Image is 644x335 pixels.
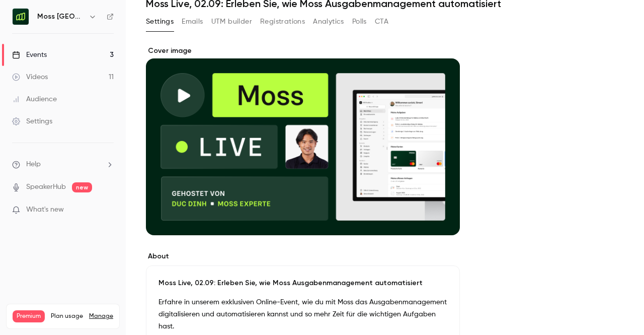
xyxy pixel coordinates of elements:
label: Cover image [146,46,460,56]
button: Settings [146,14,174,30]
label: About [146,251,460,261]
button: Polls [352,14,367,30]
a: SpeakerHub [26,182,66,192]
span: Premium [13,310,45,322]
div: Videos [12,72,48,82]
button: Analytics [313,14,344,30]
span: What's new [26,205,64,215]
a: Manage [89,312,113,320]
span: new [72,182,92,192]
p: Moss Live, 02.09: Erleben Sie, wie Moss Ausgabenmanagement automatisiert [158,278,447,288]
div: Audience [12,94,57,104]
span: Help [26,159,41,170]
button: UTM builder [211,14,252,30]
h6: Moss [GEOGRAPHIC_DATA] [37,12,85,22]
p: Erfahre in unserem exklusiven Online-Event, wie du mit Moss das Ausgabenmanagement digitalisieren... [158,296,447,332]
div: Settings [12,116,52,126]
div: Events [12,50,47,60]
button: Emails [182,14,203,30]
button: CTA [375,14,388,30]
li: help-dropdown-opener [12,159,114,170]
img: Moss Deutschland [13,9,29,25]
span: Plan usage [51,312,83,320]
section: Cover image [146,46,460,235]
button: Registrations [260,14,305,30]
